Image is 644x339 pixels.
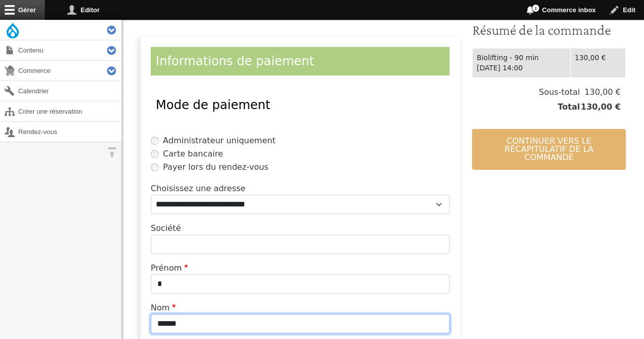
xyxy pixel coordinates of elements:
[151,302,178,314] label: Nom
[477,53,566,63] div: Biolifting - 90 min
[539,86,580,98] span: Sous-total
[102,142,122,162] button: Orientation horizontale
[163,148,223,160] label: Carte bancaire
[531,4,540,12] span: 1
[477,64,522,72] time: [DATE] 14:00
[163,135,275,147] label: Administrateur uniquement
[151,222,181,234] label: Société
[156,54,314,68] span: Informations de paiement
[472,129,626,170] button: Continuer vers le récapitulatif de la commande
[151,182,245,195] label: Choisissez une adresse
[472,21,626,39] h3: Résumé de la commande
[580,101,621,113] span: 130,00 €
[163,161,268,173] label: Payer lors du rendez-vous
[557,101,580,113] span: Total
[151,262,190,274] label: Prénom
[156,98,270,112] span: Mode de paiement
[570,48,625,77] td: 130,00 €
[580,86,621,98] span: 130,00 €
